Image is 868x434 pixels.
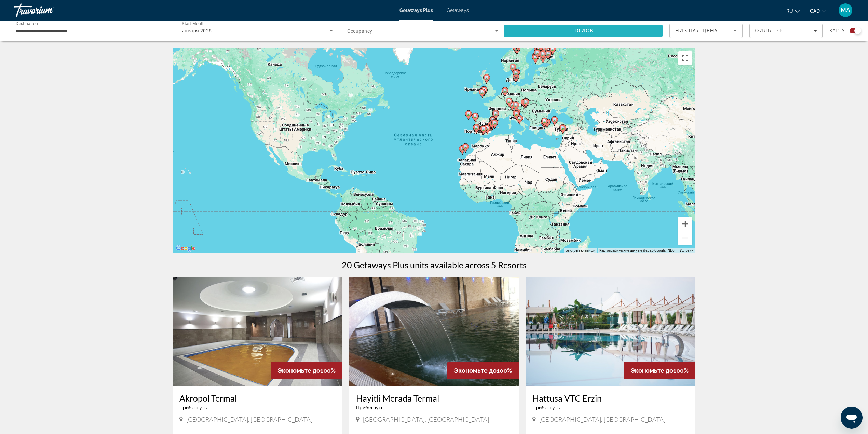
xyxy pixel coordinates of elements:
[841,407,863,429] iframe: Кнопка запуска окна обмена сообщениями
[356,393,512,403] a: Hayitli Merada Termal
[174,244,197,253] a: Открыть эту область в Google Картах (в новом окне)
[786,8,793,14] span: ru
[624,362,695,379] div: 100%
[16,21,38,26] span: Destination
[755,28,784,33] span: Фильтры
[347,28,372,34] span: Occupancy
[447,362,519,379] div: 100%
[342,260,527,270] h1: 20 Getaways Plus units available across 5 Resorts
[532,405,560,410] span: Прибегнуть
[841,7,850,14] span: MA
[675,27,737,35] mat-select: Sort by
[678,51,692,65] button: Включить полноэкранный режим
[363,416,489,423] span: [GEOGRAPHIC_DATA], [GEOGRAPHIC_DATA]
[173,277,342,386] img: Akropol Termal
[749,24,823,38] button: Filters
[786,6,800,16] button: Change language
[16,27,167,35] input: Select destination
[182,28,212,33] span: января 2026
[179,393,336,403] a: Akropol Termal
[14,1,82,19] a: Travorium
[810,8,820,14] span: CAD
[271,362,342,379] div: 100%
[532,393,689,403] a: Hattusa VTC Erzin
[630,367,673,374] span: Экономьте до
[566,248,595,253] button: Быстрые клавиши
[678,217,692,231] button: Увеличить
[599,248,676,252] span: Картографические данные ©2025 Google, INEGI
[572,28,594,33] span: Поиск
[277,367,320,374] span: Экономьте до
[182,21,205,26] span: Start Month
[810,6,826,16] button: Change currency
[837,3,854,17] button: User Menu
[186,416,312,423] span: [GEOGRAPHIC_DATA], [GEOGRAPHIC_DATA]
[356,405,383,410] span: Прибегнуть
[174,244,197,253] img: Google
[454,367,497,374] span: Экономьте до
[399,8,433,13] a: Getaways Plus
[349,277,519,386] img: Hayitli Merada Termal
[447,8,469,13] a: Getaways
[829,26,844,36] span: карта
[179,405,207,410] span: Прибегнуть
[680,248,693,252] a: Условия (ссылка откроется в новой вкладке)
[504,25,663,37] button: Search
[678,231,692,245] button: Уменьшить
[526,277,695,386] img: Hattusa VTC Erzin
[675,28,718,33] span: Низшая цена
[539,416,665,423] span: [GEOGRAPHIC_DATA], [GEOGRAPHIC_DATA]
